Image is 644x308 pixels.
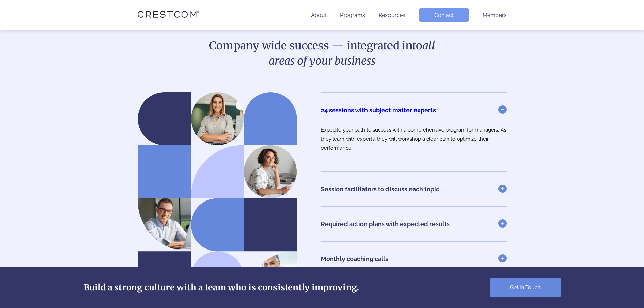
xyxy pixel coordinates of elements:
[138,92,297,304] img: People
[84,281,359,294] h2: Build a strong culture with a team who is consistently improving.
[321,220,507,228] a: Required action plans with expected results
[379,12,405,18] a: Resources
[490,278,561,297] a: Get in Touch
[321,255,507,262] a: Monthly coaching calls
[321,186,507,193] a: Session facilitators to discuss each topic
[311,12,327,18] a: About
[483,12,507,18] a: Members
[340,12,365,18] a: Programs
[202,38,443,69] h2: Company wide success — integrated into
[321,125,507,153] p: Expedite your path to success with a comprehensive program for managers. As they learn with exper...
[419,8,469,22] a: Contact
[321,106,507,114] a: 24 sessions with subject matter experts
